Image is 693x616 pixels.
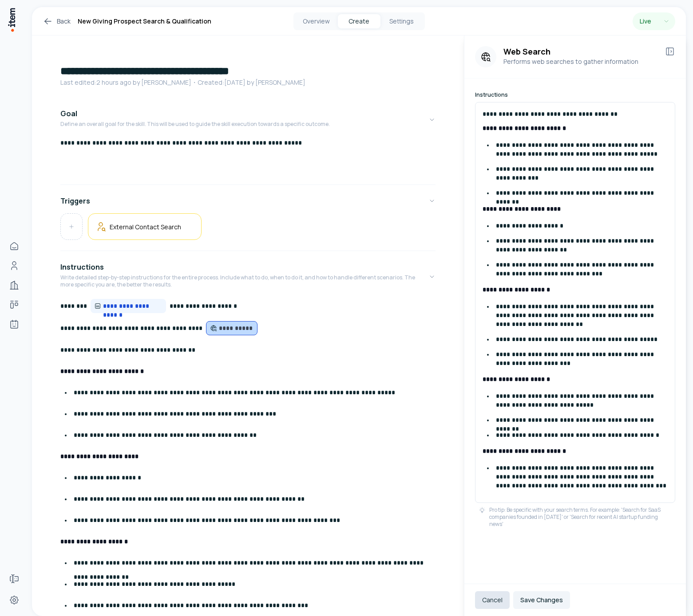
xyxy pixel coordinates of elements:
[5,276,23,294] a: Companies
[60,121,330,128] p: Define an overall goal for the skill. This will be used to guide the skill execution towards a sp...
[7,7,16,32] img: Item Brain Logo
[60,196,90,206] h4: Triggers
[60,255,436,299] button: InstructionsWrite detailed step-by-step instructions for the entire process. Include what to do, ...
[5,237,23,255] a: Home
[43,16,71,27] a: Back
[489,506,672,528] p: Pro tip: Be specific with your search terms. For example: 'Search for SaaS companies founded in [...
[380,14,423,28] button: Settings
[60,262,104,272] h4: Instructions
[5,570,23,588] a: Forms
[513,591,570,609] button: Save Changes
[60,108,77,119] h4: Goal
[60,188,436,213] button: Triggers
[110,223,181,231] h5: External Contact Search
[60,274,428,288] p: Write detailed step-by-step instructions for the entire process. Include what to do, when to do i...
[503,46,657,57] h3: Web Search
[5,296,23,314] a: Deals
[475,591,510,609] button: Cancel
[338,14,380,28] button: Create
[60,101,436,138] button: GoalDefine an overall goal for the skill. This will be used to guide the skill execution towards ...
[503,57,657,67] p: Performs web searches to gather information
[78,16,211,27] h1: New Giving Prospect Search & Qualification
[60,78,436,87] p: Last edited: 2 hours ago by [PERSON_NAME] ・Created: [DATE] by [PERSON_NAME]
[5,315,23,333] a: Agents
[475,91,675,98] h6: Instructions
[60,213,436,247] div: Triggers
[5,257,23,275] a: People
[60,138,436,181] div: GoalDefine an overall goal for the skill. This will be used to guide the skill execution towards ...
[295,14,338,28] button: Overview
[5,591,23,609] a: Settings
